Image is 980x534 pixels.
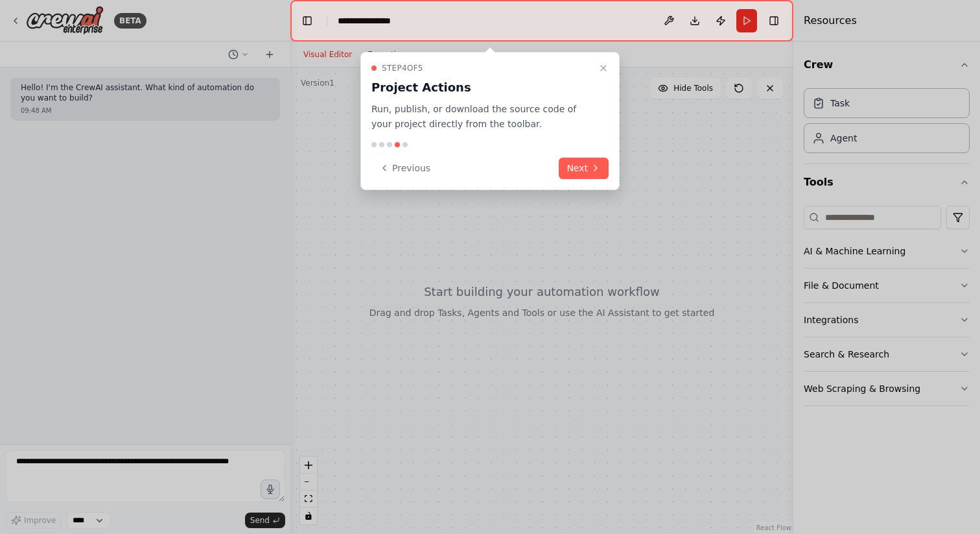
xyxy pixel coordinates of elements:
[382,63,423,73] span: Step 4 of 5
[298,12,316,30] button: Hide left sidebar
[371,102,593,132] p: Run, publish, or download the source code of your project directly from the toolbar.
[371,158,438,179] button: Previous
[596,60,611,76] button: Close walkthrough
[371,79,593,97] h3: Project Actions
[559,158,609,179] button: Next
